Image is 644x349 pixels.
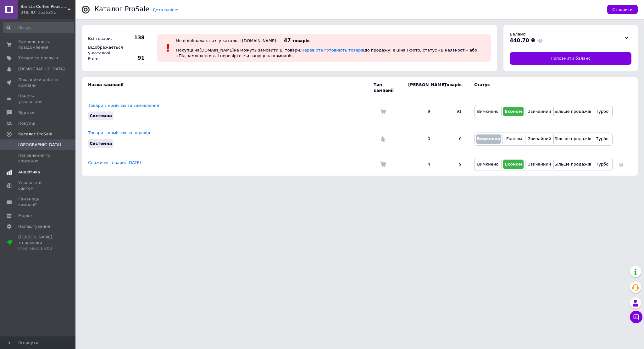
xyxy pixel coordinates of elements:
span: Більше продажів [554,162,591,166]
span: Турбо [596,109,608,114]
span: Вимкнено [477,136,500,141]
div: Всі товари: [86,34,121,43]
span: Товари та послуги [18,55,58,61]
button: Турбо [594,134,611,144]
div: Ваш ID: 3525251 [20,9,75,15]
span: 440.70 ₴ [510,37,535,43]
td: Назва кампанії [82,77,374,98]
button: Турбо [594,160,611,169]
td: 9 [436,153,468,176]
button: Чат з покупцем [630,311,642,323]
span: Поповнити баланс [551,56,591,61]
span: Аналітика [18,169,40,175]
span: 138 [123,34,145,41]
span: [GEOGRAPHIC_DATA] [18,142,61,148]
span: Звичайний [528,136,551,141]
span: Турбо [596,162,608,166]
button: Більше продажів [555,134,590,144]
button: Економ [503,160,524,169]
div: Prom мікс 1 000 [18,246,58,251]
span: Звичайний [528,109,551,114]
td: Тип кампанії [374,77,402,98]
a: Споживчі товари, [DATE] [88,160,141,165]
button: Більше продажів [555,160,590,169]
button: Турбо [594,107,611,116]
img: :exclamation: [164,43,173,53]
span: Економ [505,109,522,114]
a: Детальніше [153,8,178,12]
span: Баланс: [510,32,526,36]
span: Звичайний [528,162,551,166]
div: Відображається у каталозі Prom: [86,43,121,63]
button: Вимкнено [476,134,501,144]
span: Гаманець компанії [18,196,58,208]
img: Комісія за замовлення [380,161,386,167]
button: Звичайний [527,160,552,169]
span: Маркет [18,213,34,219]
a: Товари з комісією за замовлення [88,103,159,108]
span: Вимкнено [477,162,498,166]
div: Не відображається у каталозі [DOMAIN_NAME]: [176,38,278,43]
span: 47 [284,37,291,43]
td: 0 [402,125,436,153]
img: Комісія за перехід [380,136,386,142]
button: Вимкнено [476,160,500,169]
td: Товарів [436,77,468,98]
button: Звичайний [527,107,552,116]
span: Системна [90,113,112,118]
a: Товари з комісією за перехід [88,130,150,135]
span: Створити [612,7,633,12]
a: Поповнити баланс [510,52,631,65]
div: Каталог ProSale [94,6,149,13]
button: Вимкнено [476,107,500,116]
span: [DEMOGRAPHIC_DATA] [18,66,65,72]
span: Barista Coffee Roasters [20,4,68,9]
span: Управління сайтом [18,180,58,191]
img: Комісія за замовлення [380,108,386,115]
span: [PERSON_NAME] та рахунки [18,234,58,252]
span: Замовлення та повідомлення [18,39,58,50]
a: Видалити [619,162,623,166]
button: Більше продажів [555,107,590,116]
button: Економ [503,107,524,116]
span: товарів [292,38,309,43]
span: Каталог ProSale [18,131,52,137]
td: Статус [468,77,613,98]
span: Турбо [596,136,608,141]
td: 4 [402,153,436,176]
span: Системна [90,141,112,146]
span: Відгуки [18,110,35,116]
span: Економ [505,162,522,166]
span: Поповнення та списання [18,153,58,164]
td: 0 [436,125,468,153]
span: Економ [506,136,522,141]
span: Показники роботи компанії [18,77,58,88]
button: Звичайний [527,134,552,144]
input: Пошук [3,22,74,33]
span: 91 [123,55,145,62]
a: Перевірте готовність товарів [301,48,364,52]
td: 91 [436,98,468,125]
span: Налаштування [18,224,50,229]
td: 9 [402,98,436,125]
button: Створити [607,5,638,14]
button: Економ [504,134,524,144]
span: Панель управління [18,93,58,105]
span: Покупці [18,121,35,126]
span: Більше продажів [554,109,591,114]
td: [PERSON_NAME] [402,77,436,98]
span: Вимкнено [477,109,498,114]
span: Покупці на [DOMAIN_NAME] не можуть замовити ці товари. до продажу: є ціна і фото, статус «В наявн... [176,48,477,58]
span: Більше продажів [554,136,591,141]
